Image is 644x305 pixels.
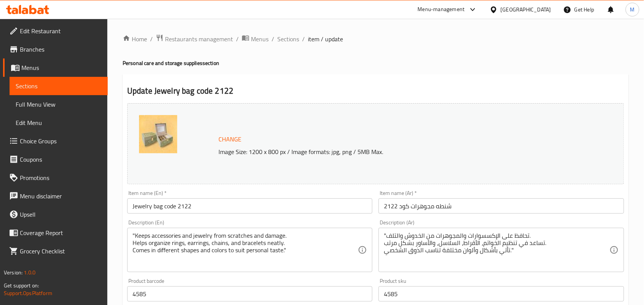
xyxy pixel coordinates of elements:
span: Promotions [20,173,102,182]
a: Upsell [3,205,108,224]
a: Sections [10,77,108,95]
input: Please enter product barcode [127,286,372,302]
a: Menus [242,34,269,44]
button: Change [215,131,244,147]
li: / [150,34,153,44]
a: Coupons [3,150,108,169]
span: Edit Menu [16,118,102,127]
textarea: "Keeps accessories and jewelry from scratches and damage. Helps organize rings, earrings, chains,... [133,232,358,268]
a: Branches [3,40,108,58]
img: %D8%B4%D9%86%D8%B7%D9%87_%D9%85%D8%AC%D9%88%D9%87%D8%B1%D8%A7%D8%AA_%D9%83%D9%88%D8%AF_2122_26387... [139,115,177,153]
span: Sections [16,81,102,91]
input: Enter name Ar [379,198,624,214]
a: Menus [3,58,108,77]
span: Coupons [20,155,102,164]
span: Grocery Checklist [20,247,102,256]
div: Menu-management [418,5,465,14]
a: Grocery Checklist [3,242,108,260]
input: Enter name En [127,198,372,214]
a: Restaurants management [156,34,233,44]
span: Version: [4,268,23,277]
a: Choice Groups [3,132,108,150]
span: M [630,5,635,14]
a: Edit Restaurant [3,22,108,40]
a: Coverage Report [3,224,108,242]
li: / [272,34,274,44]
span: Coverage Report [20,228,102,237]
input: Please enter product sku [379,286,624,302]
li: / [236,34,239,44]
a: Home [123,34,147,44]
a: Promotions [3,169,108,187]
h4: Personal care and storage supplies section [123,59,629,67]
li: / [302,34,305,44]
textarea: "تحافظ على الإكسسوارات والمجوهرات من الخدوش والتلف. تساعد في تنظيم الخواتم، الأقراط، السلاسل، وال... [384,232,609,268]
div: [GEOGRAPHIC_DATA] [501,5,551,14]
h2: Update Jewelry bag code 2122 [127,85,624,97]
a: Sections [277,34,299,44]
a: Menu disclaimer [3,187,108,205]
a: Full Menu View [10,95,108,114]
span: item / update [308,34,343,44]
span: Choice Groups [20,136,102,146]
a: Support.OpsPlatform [4,288,52,298]
span: Edit Restaurant [20,26,102,36]
nav: breadcrumb [123,34,629,44]
span: Get support on: [4,281,39,290]
span: Restaurants management [165,34,233,44]
a: Edit Menu [10,114,108,132]
span: Menu disclaimer [20,191,102,201]
span: Menus [251,34,269,44]
span: 1.0.0 [24,268,36,277]
span: Menus [21,63,102,72]
p: Image Size: 1200 x 800 px / Image formats: jpg, png / 5MB Max. [215,147,570,156]
span: Full Menu View [16,100,102,109]
span: Upsell [20,210,102,219]
span: Change [218,134,241,145]
span: Branches [20,45,102,54]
